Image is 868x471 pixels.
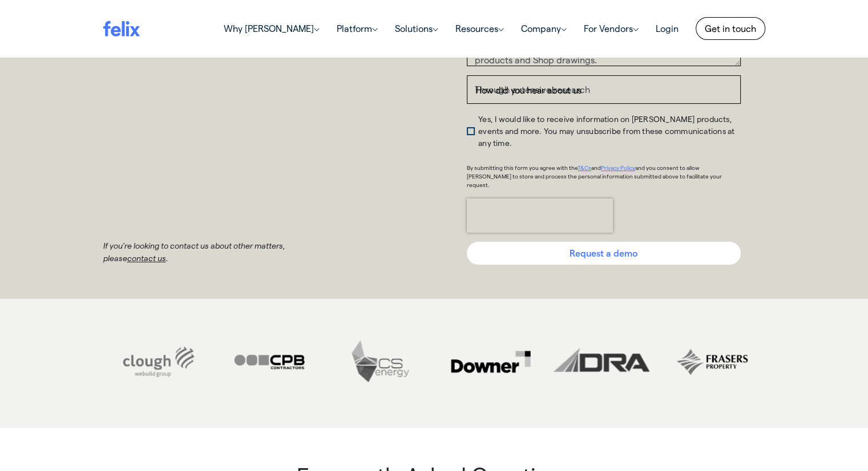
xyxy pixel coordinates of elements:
img: cs energy [328,336,433,387]
iframe: reCAPTCHA [467,198,613,233]
img: downer [438,336,543,387]
a: T&Cs [578,164,591,171]
input: Request a demo [467,242,741,265]
a: Solutions [386,17,447,40]
img: clough grey [106,336,211,387]
a: Why [PERSON_NAME] [215,17,328,40]
a: Login [647,17,687,40]
a: For Vendors [575,17,647,40]
img: cpb greyscale [217,336,322,387]
span: Yes, I would like to receive information on [PERSON_NAME] products, events and more. You may unsu... [478,114,734,148]
span: By submitting this form you agree with the [467,164,578,171]
img: felix logo [103,21,140,36]
img: frasers logo [660,336,765,387]
a: Get in touch [696,17,765,40]
a: Privacy Policy [601,164,635,171]
img: dra_logo-B&W [549,336,654,387]
span: and you consent to allow [PERSON_NAME] to store and process the personal information submitted ab... [467,164,722,188]
a: Company [512,17,575,40]
a: Resources [447,17,512,40]
span: and [591,164,601,171]
a: contact us [127,253,166,263]
p: If you're looking to contact us about other matters, please . [103,239,332,265]
a: Platform [328,17,386,40]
